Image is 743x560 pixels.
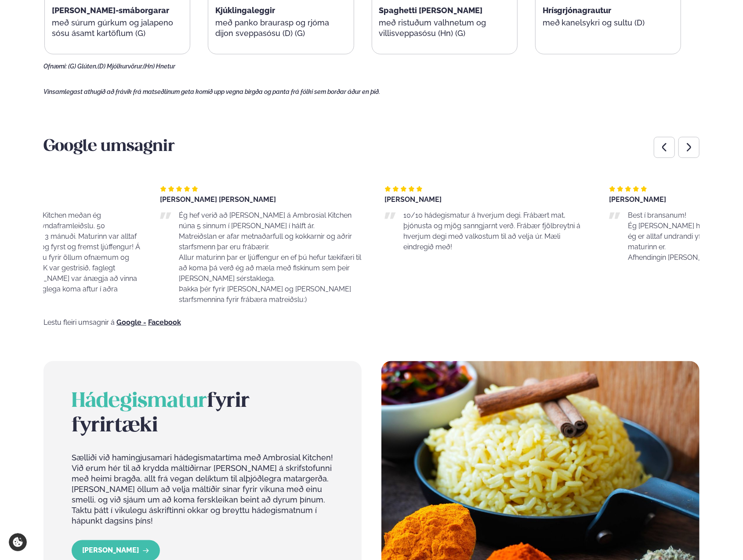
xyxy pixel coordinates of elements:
[143,63,175,70] span: (Hn) Hnetur
[43,63,67,70] span: Ofnæmi:
[379,6,483,15] span: Spaghetti [PERSON_NAME]
[43,88,380,95] span: Vinsamlegast athugið að frávik frá matseðlinum geta komið upp vegna birgða og panta frá fólki sem...
[543,6,612,15] span: Hrísgrjónagrautur
[52,18,183,39] p: með súrum gúrkum og jalapeno sósu ásamt kartöflum (G)
[43,318,115,327] span: Lestu fleiri umsagnir á
[384,196,591,203] div: [PERSON_NAME]
[148,319,181,326] a: Facebook
[179,231,367,252] p: Matreiðslan er afar metnaðarfull og kokkarnir og aðrir starfsmenn þar eru frábærir.
[179,284,367,305] p: Þakka þér fyrir [PERSON_NAME] og [PERSON_NAME] starfsmennina fyrir frábæra matreiðslu:)
[116,319,146,326] a: Google -
[68,63,98,70] span: (G) Glúten,
[215,6,275,15] span: Kjúklingaleggir
[9,533,27,551] a: Cookie settings
[98,63,143,70] span: (D) Mjólkurvörur,
[179,210,367,231] p: Ég hef verið að [PERSON_NAME] á Ambrosial Kitchen núna 5 sinnum í [PERSON_NAME] í hálft ár.
[403,211,580,251] span: 10/10 hádegismatur á hverjum degi. Frábært mat, þjónusta og mjög sanngjarnt verð. Frábær fjölbrey...
[72,392,207,411] span: Hádegismatur
[72,389,333,438] h2: fyrir fyrirtæki
[72,452,333,526] p: Sælliði við hamingjusamari hádegismatartíma með Ambrosial Kitchen! Við erum hér til að krydda mál...
[52,6,169,15] span: [PERSON_NAME]-smáborgarar
[215,18,346,39] p: með panko braurasp og rjóma dijon sveppasósu (D) (G)
[379,18,510,39] p: með ristuðum valhnetum og villisveppasósu (Hn) (G)
[179,252,367,284] p: Allur maturinn þar er ljúffengur en ef þú hefur tækifæri til að koma þá verð ég að mæla með fiski...
[160,196,367,203] div: [PERSON_NAME] [PERSON_NAME]
[543,18,674,28] p: með kanelsykri og sultu (D)
[678,137,700,158] div: Next slide
[43,136,700,158] h3: Google umsagnir
[654,137,675,158] div: Previous slide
